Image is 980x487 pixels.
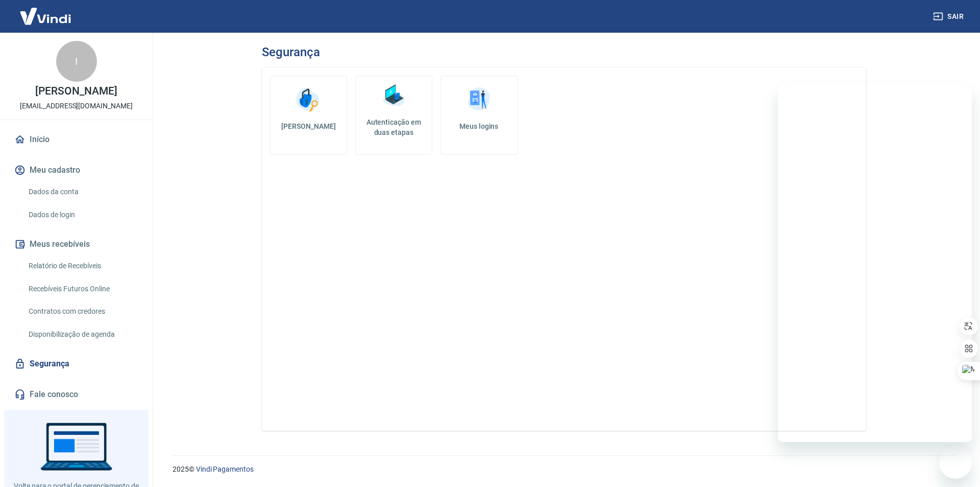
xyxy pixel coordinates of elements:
p: [PERSON_NAME] [35,86,117,97]
iframe: Botão para abrir a janela de mensagens, conversa em andamento [939,446,972,479]
div: I [56,41,97,82]
a: Dados da conta [24,181,140,202]
a: Fale conosco [12,383,140,406]
img: Meus logins [463,84,494,115]
a: Recebíveis Futuros Online [24,279,140,299]
h5: Meus logins [449,121,509,131]
h3: Segurança [262,45,320,59]
a: Relatório de Recebíveis [24,256,140,276]
a: Segurança [12,353,140,375]
h5: [PERSON_NAME] [279,121,338,131]
button: Meu cadastro [12,159,140,181]
a: Autenticação em duas etapas [355,76,432,155]
a: Dados de login [24,204,140,225]
a: [PERSON_NAME] [270,76,347,155]
img: Vindi [12,1,79,32]
img: Alterar senha [293,84,324,115]
a: Contratos com credores [24,301,140,322]
a: Disponibilização de agenda [24,324,140,345]
button: Meus recebíveis [12,233,140,256]
button: Sair [931,7,968,26]
iframe: Janela de mensagens [778,84,972,442]
a: Vindi Pagamentos [196,465,254,473]
a: Meus logins [440,76,518,155]
a: Início [12,128,140,151]
h5: Autenticação em duas etapas [360,117,428,137]
img: Autenticação em duas etapas [378,80,409,111]
p: [EMAIL_ADDRESS][DOMAIN_NAME] [20,101,133,111]
p: 2025 © [173,464,955,475]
